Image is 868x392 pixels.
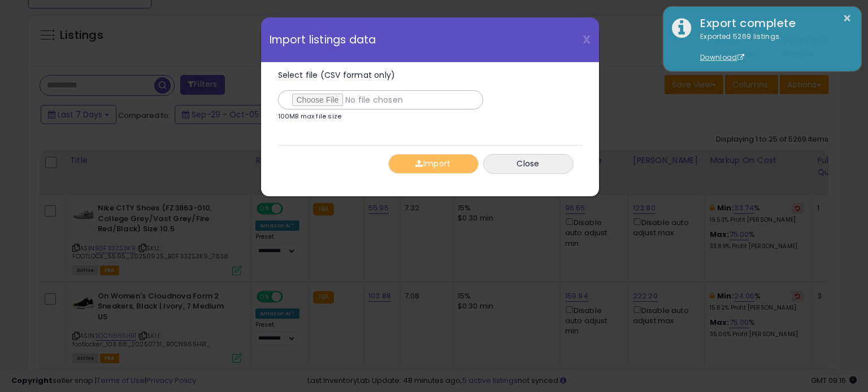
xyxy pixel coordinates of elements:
div: Export complete [692,15,853,32]
button: Import [388,154,479,174]
p: 100MB max file size [278,113,342,120]
button: Close [483,154,574,174]
div: Exported 5269 listings. [692,32,853,63]
span: Import listings data [270,34,376,45]
span: X [583,32,591,47]
button: × [843,11,852,25]
span: Select file (CSV format only) [278,69,396,81]
a: Download [700,52,744,62]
